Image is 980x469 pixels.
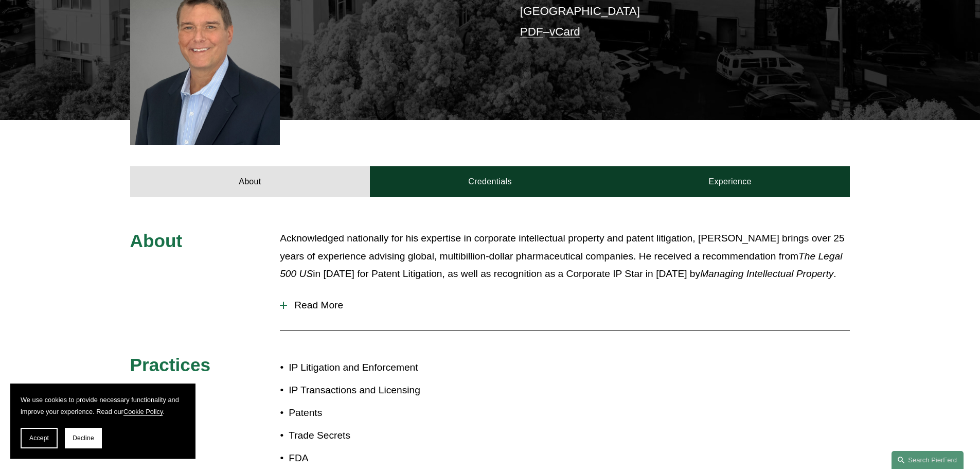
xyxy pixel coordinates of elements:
[10,384,195,459] section: Cookie banner
[287,300,850,311] span: Read More
[130,355,211,375] span: Practices
[280,230,850,283] p: Acknowledged nationally for his expertise in corporate intellectual property and patent litigatio...
[610,166,850,197] a: Experience
[289,404,490,422] p: Patents
[29,435,49,442] span: Accept
[289,449,490,467] p: FDA
[549,25,580,38] a: vCard
[289,381,490,399] p: IP Transactions and Licensing
[123,408,163,415] a: Cookie Policy
[700,268,833,279] em: Managing Intellectual Property
[73,435,94,442] span: Decline
[370,166,610,197] a: Credentials
[289,427,490,445] p: Trade Secrets
[892,451,964,469] a: Search this site
[130,231,183,251] span: About
[520,25,543,38] a: PDF
[21,428,58,448] button: Accept
[21,394,185,418] p: We use cookies to provide necessary functionality and improve your experience. Read our .
[130,166,370,197] a: About
[280,292,850,319] button: Read More
[65,428,102,448] button: Decline
[289,359,490,377] p: IP Litigation and Enforcement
